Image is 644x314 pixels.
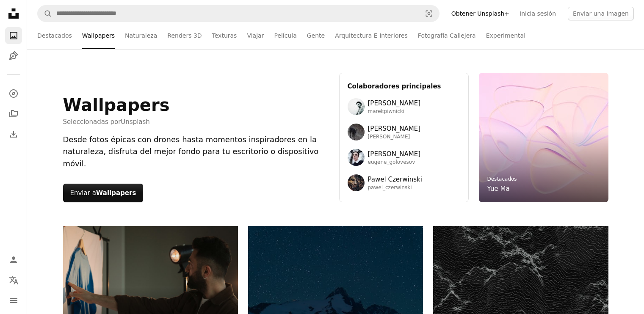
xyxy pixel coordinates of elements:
[433,271,608,279] a: Paisaje oscuro abstracto con picos montañosos texturizados.
[419,6,439,22] button: Búsqueda visual
[568,7,634,20] button: Enviar una imagen
[335,22,408,49] a: Arquitectura E Interiores
[368,134,421,140] span: [PERSON_NAME]
[348,124,365,140] img: Avatar del usuario Wolfgang Hasselmann
[368,174,422,185] span: Pawel Czerwinski
[368,185,422,191] span: pawel_czerwinski
[368,159,421,166] span: eugene_golovesov
[63,134,329,170] div: Desde fotos épicas con drones hasta momentos inspiradores en la naturaleza, disfruta del mejor fo...
[368,149,421,159] span: [PERSON_NAME]
[368,108,421,115] span: marekpiwnicki
[63,184,144,202] button: Enviar aWallpapers
[418,22,476,49] a: Fotografía Callejera
[125,22,157,49] a: Naturaleza
[486,22,525,49] a: Experimental
[37,5,439,22] form: Encuentra imágenes en todo el sitio
[5,292,22,309] button: Menú
[5,272,22,289] button: Idioma
[307,22,325,49] a: Gente
[487,176,517,182] a: Destacados
[348,81,460,91] h3: Colaboradores principales
[121,118,150,126] a: Unsplash
[63,117,170,127] span: Seleccionadas por
[248,281,423,288] a: Pico nevado bajo un cielo nocturno estrellado
[368,124,421,134] span: [PERSON_NAME]
[5,85,22,102] a: Explorar
[514,7,561,20] a: Inicia sesión
[5,251,22,268] a: Iniciar sesión / Registrarse
[348,174,365,191] img: Avatar del usuario Pawel Czerwinski
[274,22,296,49] a: Película
[38,6,52,22] button: Buscar en Unsplash
[368,98,421,108] span: [PERSON_NAME]
[247,22,264,49] a: Viajar
[5,126,22,143] a: Historial de descargas
[63,95,170,115] h1: Wallpapers
[96,189,136,197] strong: Wallpapers
[37,22,72,49] a: Destacados
[348,98,460,115] a: Avatar del usuario Marek Piwnicki[PERSON_NAME]marekpiwnicki
[348,174,460,191] a: Avatar del usuario Pawel CzerwinskiPawel Czerwinskipawel_czerwinski
[446,7,514,20] a: Obtener Unsplash+
[5,27,22,44] a: Fotos
[348,149,365,166] img: Avatar del usuario Eugene Golovesov
[5,47,22,64] a: Ilustraciones
[167,22,202,49] a: Renders 3D
[348,98,365,115] img: Avatar del usuario Marek Piwnicki
[212,22,237,49] a: Texturas
[348,149,460,166] a: Avatar del usuario Eugene Golovesov[PERSON_NAME]eugene_golovesov
[348,124,460,140] a: Avatar del usuario Wolfgang Hasselmann[PERSON_NAME][PERSON_NAME]
[5,105,22,122] a: Colecciones
[487,184,510,194] a: Yue Ma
